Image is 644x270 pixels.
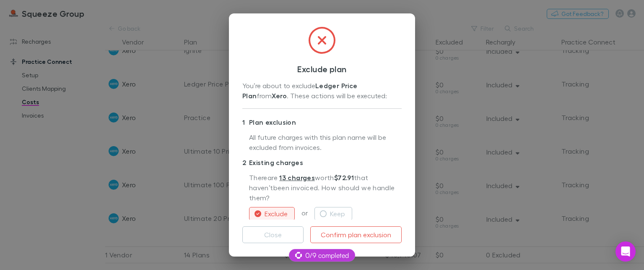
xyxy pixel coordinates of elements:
[242,81,402,102] div: You’re about to exclude from . These actions will be executed:
[295,209,314,217] span: or
[242,115,402,129] p: Plan exclusion
[242,156,402,169] p: Existing charges
[279,173,315,182] a: 13 charges
[242,117,249,127] div: 1
[272,92,286,100] strong: Xero
[242,157,249,168] div: 2
[249,207,295,220] button: Exclude
[314,207,352,220] button: Keep
[242,226,304,243] button: Close
[249,173,402,204] p: There are worth that haven’t been invoiced. How should we handle them?
[334,173,354,182] strong: $72.91
[310,226,402,243] button: Confirm plan exclusion
[242,129,402,156] div: All future charges with this plan name will be excluded from invoices.
[242,64,402,74] h3: Exclude plan
[615,241,636,262] div: Open Intercom Messenger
